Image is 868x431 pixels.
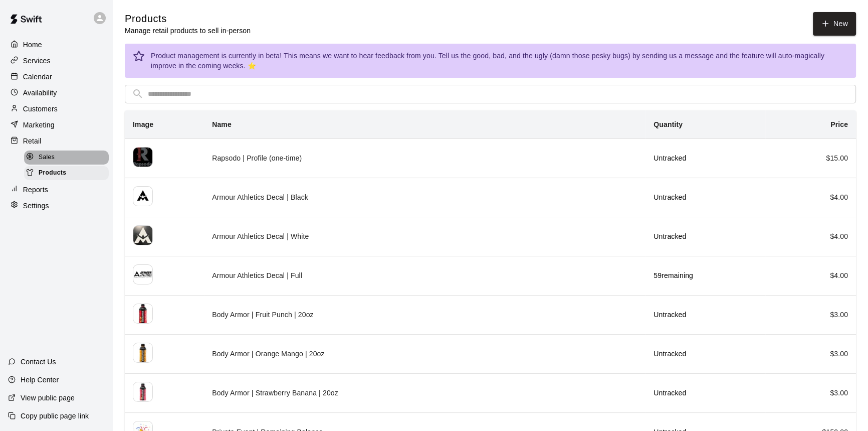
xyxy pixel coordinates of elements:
[765,138,856,178] td: $ 15.00
[765,178,856,217] td: $ 4.00
[8,117,105,132] a: Marketing
[39,168,66,178] span: Products
[765,373,856,412] td: $ 3.00
[642,52,714,60] a: sending us a message
[23,72,52,82] p: Calendar
[24,165,113,181] a: Products
[813,12,856,36] a: New
[8,37,105,52] a: Home
[133,186,153,206] img: product 1398
[133,225,153,245] img: product 1397
[654,231,757,241] p: Untracked
[204,217,645,256] td: Armour Athletics Decal | White
[23,88,57,98] p: Availability
[23,136,42,146] p: Retail
[8,133,105,149] a: Retail
[23,56,51,66] p: Services
[23,40,42,50] p: Home
[8,101,105,116] a: Customers
[654,192,757,202] p: Untracked
[125,12,251,26] h5: Products
[654,310,757,320] p: Untracked
[830,120,848,128] b: Price
[24,166,109,180] div: Products
[8,69,105,84] a: Calendar
[654,388,757,398] p: Untracked
[24,150,113,165] a: Sales
[151,47,848,75] div: Product management is currently in beta! This means we want to hear feedback from you. Tell us th...
[21,357,56,367] p: Contact Us
[204,373,645,412] td: Body Armor | Strawberry Banana | 20oz
[133,264,153,284] img: product 1396
[23,185,48,195] p: Reports
[8,182,105,197] a: Reports
[133,120,153,128] b: Image
[204,138,645,178] td: Rapsodo | Profile (one-time)
[133,147,153,167] img: product 1399
[21,411,89,421] p: Copy public page link
[765,217,856,256] td: $ 4.00
[133,304,153,324] img: product 1395
[133,343,153,363] img: product 1394
[8,198,105,213] a: Settings
[21,393,75,403] p: View public page
[204,178,645,217] td: Armour Athletics Decal | Black
[204,334,645,373] td: Body Armor | Orange Mango | 20oz
[23,120,55,130] p: Marketing
[765,256,856,295] td: $ 4.00
[204,256,645,295] td: Armour Athletics Decal | Full
[212,120,232,128] b: Name
[654,120,683,128] b: Quantity
[23,201,49,211] p: Settings
[21,375,59,385] p: Help Center
[654,153,757,163] p: Untracked
[133,382,153,402] img: product 1393
[765,295,856,334] td: $ 3.00
[8,85,105,100] a: Availability
[8,53,105,68] a: Services
[765,334,856,373] td: $ 3.00
[125,26,251,36] p: Manage retail products to sell in-person
[24,151,109,165] div: Sales
[204,295,645,334] td: Body Armor | Fruit Punch | 20oz
[23,104,58,114] p: Customers
[39,153,55,163] span: Sales
[654,270,757,280] p: 59 remaining
[654,349,757,359] p: Untracked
